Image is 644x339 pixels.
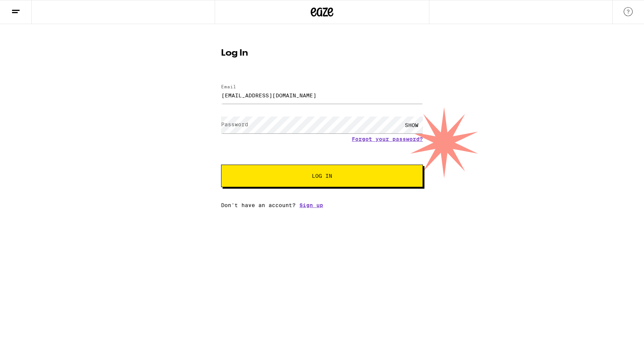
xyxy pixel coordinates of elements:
span: Log In [312,173,332,179]
label: Email [221,84,236,89]
input: Email [221,87,423,104]
button: Log In [221,165,423,187]
span: Hi. Need any help? [5,5,54,11]
h1: Log In [221,49,423,58]
div: Don't have an account? [221,202,423,208]
label: Password [221,121,248,127]
a: Forgot your password? [352,136,423,142]
a: Sign up [299,202,323,208]
div: SHOW [400,117,423,133]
